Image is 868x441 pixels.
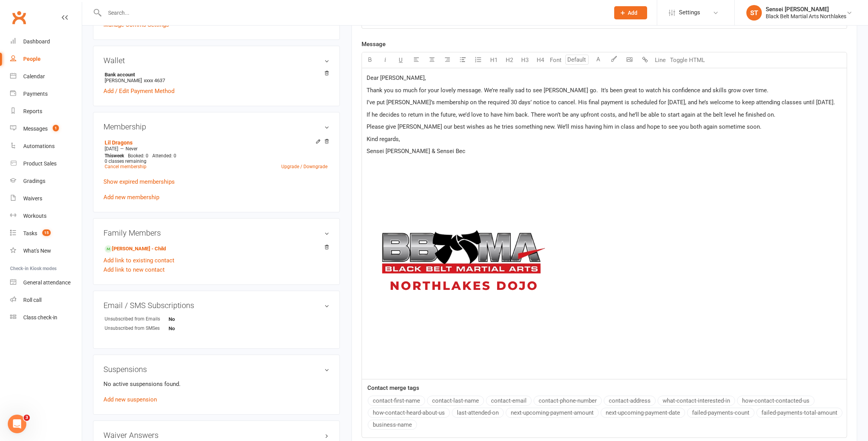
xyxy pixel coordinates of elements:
[548,52,563,68] button: Font
[10,190,82,207] a: Waivers
[103,153,126,158] div: week
[10,68,82,85] a: Calendar
[393,52,408,68] button: U
[368,408,450,418] button: how-contact-heard-about-us
[8,415,26,433] iframe: Intercom live chat
[367,87,768,94] span: Thank you so much for your lovely message. We’re really sad to see [PERSON_NAME] go. It’s been gr...
[23,126,48,132] div: Messages
[658,396,735,406] button: what-contact-interested-in
[10,85,82,103] a: Payments
[105,72,325,78] strong: Bank account
[668,52,707,68] button: Toggle HTML
[368,396,425,406] button: contact-first-name
[23,56,41,62] div: People
[367,111,775,118] span: If he decides to return in the future, we’d love to have him back. There won’t be any upfront cos...
[103,86,174,96] a: Add / Edit Payment Method
[628,10,637,16] span: Add
[152,153,176,158] span: Attended: 0
[23,91,48,97] div: Payments
[23,143,55,149] div: Automations
[23,213,46,219] div: Workouts
[105,315,169,323] div: Unsubscribed from Emails
[23,297,41,303] div: Roll call
[23,230,37,236] div: Tasks
[532,52,548,68] button: H4
[23,178,45,184] div: Gradings
[367,168,560,362] img: 09d834f1-3e88-4a6e-8a02-315a9064042c.png
[367,136,400,143] span: Kind regards,
[103,301,329,310] h3: Email / SMS Subscriptions
[23,195,42,202] div: Waivers
[687,408,754,418] button: failed-payments-count
[53,125,59,131] span: 1
[506,408,599,418] button: next-upcoming-payment-amount
[10,291,82,309] a: Roll call
[679,4,700,21] span: Settings
[10,172,82,190] a: Gradings
[565,55,589,65] input: Default
[486,52,501,68] button: H1
[9,8,29,27] a: Clubworx
[10,207,82,225] a: Workouts
[10,138,82,155] a: Automations
[766,13,846,20] div: Black Belt Martial Arts Northlakes
[42,229,51,236] span: 15
[103,71,329,84] li: [PERSON_NAME]
[128,153,148,158] span: Booked: 0
[362,40,386,49] label: Message
[105,325,169,332] div: Unsubscribed from SMSes
[102,7,604,18] input: Search...
[601,408,685,418] button: next-upcoming-payment-date
[399,57,403,64] span: U
[103,146,329,152] div: —
[10,33,82,50] a: Dashboard
[10,309,82,326] a: Class kiosk mode
[517,52,532,68] button: H3
[103,379,329,389] p: No active suspensions found.
[103,194,159,201] a: Add new membership
[103,229,329,237] h3: Family Members
[169,326,213,331] strong: No
[105,140,133,146] a: Lil Dragons
[23,279,71,286] div: General attendance
[486,396,532,406] button: contact-email
[10,225,82,242] a: Tasks 15
[604,396,656,406] button: contact-address
[23,248,51,254] div: What's New
[10,120,82,138] a: Messages 1
[10,103,82,120] a: Reports
[368,420,417,430] button: business-name
[367,148,465,155] span: Sensei [PERSON_NAME] & Sensei Bec
[23,314,57,320] div: Class check-in
[103,178,175,185] a: Show expired memberships
[103,396,157,403] a: Add new suspension
[23,38,50,45] div: Dashboard
[103,365,329,374] h3: Suspensions
[103,265,165,274] a: Add link to new contact
[591,52,606,68] button: A
[10,242,82,260] a: What's New
[103,431,329,439] h3: Waiver Answers
[144,78,165,83] span: xxxx 4637
[737,396,815,406] button: how-contact-contacted-us
[756,408,842,418] button: failed-payments-total-amount
[103,56,329,65] h3: Wallet
[10,50,82,68] a: People
[534,396,602,406] button: contact-phone-number
[105,158,146,164] span: 0 classes remaining
[367,74,426,81] span: Dear [PERSON_NAME],
[105,153,114,158] span: This
[427,396,484,406] button: contact-last-name
[24,415,30,421] span: 3
[367,99,835,106] span: I’ve put [PERSON_NAME]’s membership on the required 30 days’ notice to cancel. His final payment ...
[766,6,846,13] div: Sensei [PERSON_NAME]
[169,316,213,322] strong: No
[367,383,419,393] label: Contact merge tags
[23,160,57,167] div: Product Sales
[614,6,647,19] button: Add
[126,146,138,152] span: Never
[23,73,45,79] div: Calendar
[501,52,517,68] button: H2
[10,274,82,291] a: General attendance kiosk mode
[103,256,174,265] a: Add link to existing contact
